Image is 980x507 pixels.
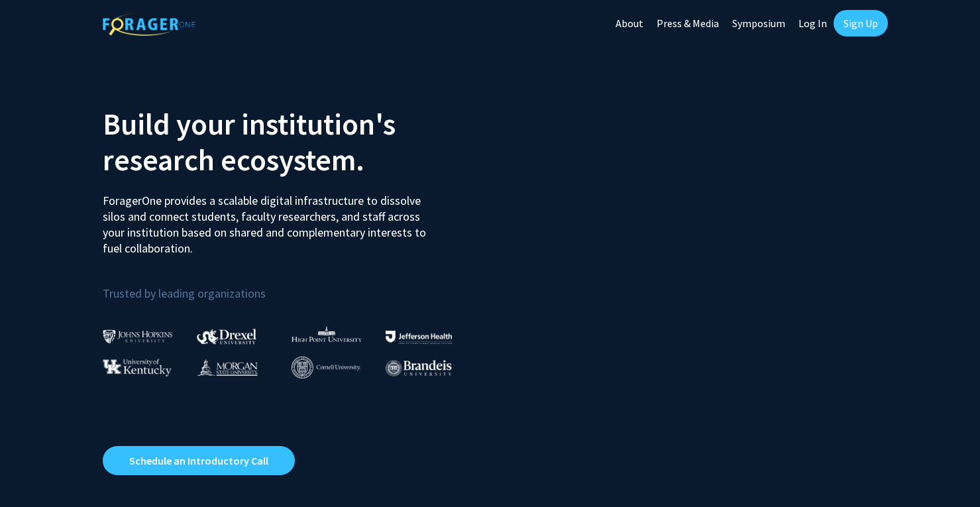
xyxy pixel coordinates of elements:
p: Trusted by leading organizations [103,267,480,304]
img: University of Kentucky [103,359,172,376]
img: Brandeis University [386,360,452,376]
h2: Build your institution's research ecosystem. [103,106,480,178]
img: Morgan State University [197,359,258,376]
img: High Point University [292,326,362,342]
a: Sign Up [834,10,888,36]
img: Drexel University [197,329,256,344]
img: Cornell University [292,357,360,378]
img: Johns Hopkins University [103,329,173,343]
img: Thomas Jefferson University [386,331,452,343]
a: Opens in a new tab [103,446,295,475]
img: ForagerOne Logo [103,13,195,36]
p: ForagerOne provides a scalable digital infrastructure to dissolve silos and connect students, fac... [103,183,435,256]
